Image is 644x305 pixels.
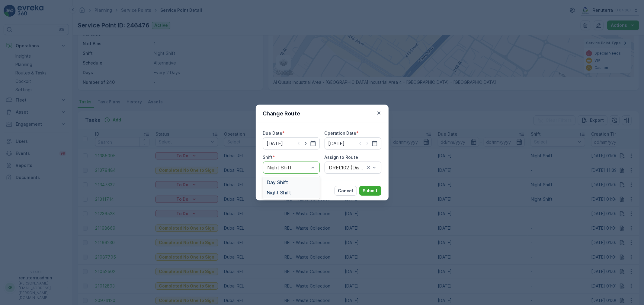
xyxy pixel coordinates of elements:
label: Operation Date [325,130,357,136]
p: Change Route [263,109,300,118]
span: Night Shift [267,190,291,195]
label: Shift [263,155,273,160]
input: dd/mm/yyyy [263,137,320,149]
button: Submit [359,186,381,196]
p: Submit [363,188,378,194]
label: Due Date [263,130,283,136]
p: Cancel [338,188,353,194]
input: dd/mm/yyyy [325,137,381,149]
label: Assign to Route [325,155,358,160]
button: Cancel [335,186,357,196]
span: Day Shift [267,180,288,185]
